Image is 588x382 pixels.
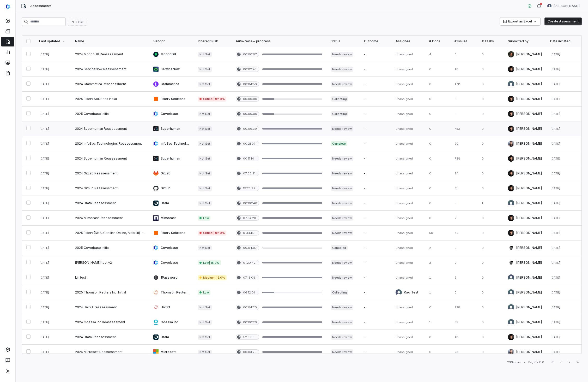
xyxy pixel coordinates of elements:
[360,107,391,121] td: -
[550,39,577,43] div: Date initiated
[528,360,544,364] div: Page 1 of 10
[554,4,580,8] span: [PERSON_NAME]
[153,39,190,43] div: Vendor
[429,39,446,43] div: # Docs
[331,39,356,43] div: Status
[508,185,514,191] img: Clarence Chio avatar
[360,270,391,285] td: -
[360,226,391,240] td: -
[360,121,391,136] td: -
[544,2,583,10] button: Amanda Pettenati avatar[PERSON_NAME]
[508,170,514,177] img: Clarence Chio avatar
[508,39,542,43] div: Submitted by
[508,245,514,251] img: Gus Cuddy avatar
[508,304,514,310] img: Zi Chong Kao avatar
[6,4,10,9] img: svg%3e
[508,126,514,132] img: Clarence Chio avatar
[360,315,391,330] td: -
[454,39,473,43] div: # Issues
[508,215,514,221] img: Clarence Chio avatar
[500,17,540,25] button: Export as Excel
[364,39,387,43] div: Outcome
[508,155,514,162] img: Clarence Chio avatar
[396,39,421,43] div: Assignee
[482,39,500,43] div: # Tasks
[508,319,514,325] img: Zi Chong Kao avatar
[360,345,391,360] td: -
[508,334,514,340] img: Clarence Chio avatar
[508,81,514,87] img: Zi Chong Kao avatar
[360,47,391,62] td: -
[360,196,391,211] td: -
[524,360,525,364] div: •
[508,111,514,117] img: Clarence Chio avatar
[360,166,391,181] td: -
[508,51,514,57] img: Jen Hsin avatar
[508,140,514,147] img: Anna Chen avatar
[236,39,322,43] div: Auto-review progress
[508,66,514,72] img: Clarence Chio avatar
[508,274,514,281] img: Lili Jiang avatar
[39,39,67,43] div: Last updated
[508,289,514,296] img: Zi Chong Kao avatar
[360,136,391,151] td: -
[508,96,514,102] img: Clarence Chio avatar
[396,289,402,296] img: Kao Test avatar
[508,349,514,355] img: Anna Chen avatar
[508,260,514,266] img: Gus Cuddy avatar
[360,77,391,92] td: -
[360,300,391,315] td: -
[360,255,391,270] td: -
[198,39,227,43] div: Inherent Risk
[547,4,551,8] img: Amanda Pettenati avatar
[360,211,391,226] td: -
[75,39,145,43] div: Name
[360,181,391,196] td: -
[508,230,514,236] img: Clarence Chio avatar
[30,4,52,8] span: Assessments
[360,240,391,255] td: -
[360,285,391,300] td: -
[508,200,514,206] img: Zi Chong Kao avatar
[360,151,391,166] td: -
[360,62,391,77] td: -
[360,92,391,107] td: -
[507,360,521,364] div: 236 items
[360,330,391,345] td: -
[76,20,83,24] span: Filter
[544,17,582,25] button: Create Assessment
[68,18,87,26] button: Filter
